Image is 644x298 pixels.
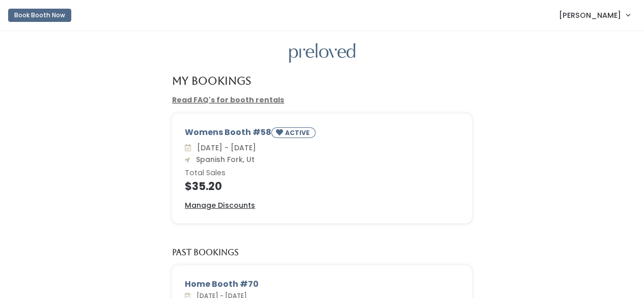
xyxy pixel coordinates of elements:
[185,126,459,142] div: Womens Booth #58
[285,128,312,137] small: ACTIVE
[185,180,459,192] h4: $35.20
[172,248,239,257] h5: Past Bookings
[549,4,640,26] a: [PERSON_NAME]
[8,4,71,26] a: Book Booth Now
[185,200,255,211] a: Manage Discounts
[8,9,71,22] button: Book Booth Now
[193,143,256,153] span: [DATE] - [DATE]
[185,169,459,177] h6: Total Sales
[172,95,284,105] a: Read FAQ's for booth rentals
[289,43,355,63] img: preloved logo
[185,278,459,290] div: Home Booth #70
[559,10,621,21] span: [PERSON_NAME]
[172,75,251,87] h4: My Bookings
[185,200,255,210] u: Manage Discounts
[192,154,255,165] span: Spanish Fork, Ut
